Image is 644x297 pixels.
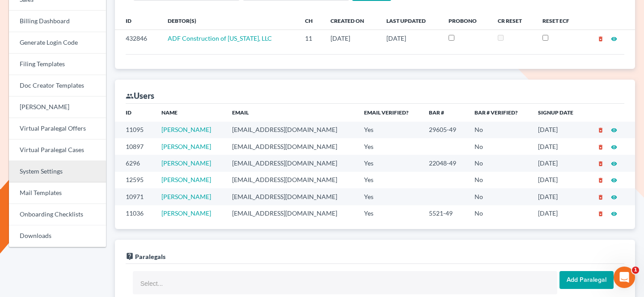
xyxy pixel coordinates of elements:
td: [EMAIL_ADDRESS][DOMAIN_NAME] [225,138,357,155]
th: Bar # [422,104,468,122]
a: [PERSON_NAME] [161,176,211,183]
th: Debtor(s) [161,12,298,30]
td: [EMAIL_ADDRESS][DOMAIN_NAME] [225,188,357,205]
i: visibility [611,127,617,133]
td: No [467,138,530,155]
th: Signup Date [531,104,586,122]
i: visibility [611,144,617,150]
td: [DATE] [323,30,379,47]
a: [PERSON_NAME] [161,193,211,200]
a: delete_forever [597,159,604,167]
th: Email Verified? [357,104,422,122]
a: delete_forever [597,209,604,217]
a: [PERSON_NAME] [161,126,211,133]
a: delete_forever [597,176,604,183]
td: [EMAIL_ADDRESS][DOMAIN_NAME] [225,172,357,188]
td: 6296 [115,155,154,171]
i: visibility [611,211,617,217]
td: [EMAIL_ADDRESS][DOMAIN_NAME] [225,205,357,222]
td: 12595 [115,172,154,188]
a: Virtual Paralegal Cases [9,140,106,161]
a: Onboarding Checklists [9,204,106,225]
i: visibility [611,161,617,167]
i: delete_forever [597,211,604,217]
td: 432846 [115,30,161,47]
th: ID [115,104,154,122]
iframe: Intercom live chat [614,267,635,288]
td: No [467,205,530,222]
i: visibility [611,177,617,183]
a: Downloads [9,225,106,247]
th: Name [154,104,225,122]
i: delete_forever [597,144,604,150]
td: [DATE] [531,188,586,205]
a: Filing Templates [9,54,106,75]
th: Bar # Verified? [467,104,530,122]
a: visibility [611,143,617,150]
span: Paralegals [135,253,165,260]
td: 5521-49 [422,205,468,222]
input: Add Paralegal [559,271,614,289]
i: delete_forever [597,36,604,42]
td: No [467,155,530,171]
td: Yes [357,155,422,171]
td: Yes [357,188,422,205]
i: visibility [611,36,617,42]
a: [PERSON_NAME] [161,209,211,217]
a: delete_forever [597,193,604,200]
td: 11 [298,30,323,47]
th: Email [225,104,357,122]
i: group [126,92,134,100]
th: CR Reset [491,12,535,30]
td: No [467,188,530,205]
i: delete_forever [597,194,604,200]
td: 10971 [115,188,154,205]
i: visibility [611,194,617,200]
a: [PERSON_NAME] [161,143,211,150]
a: visibility [611,176,617,183]
td: Yes [357,122,422,138]
a: visibility [611,209,617,217]
td: 11095 [115,122,154,138]
td: [DATE] [379,30,441,47]
a: [PERSON_NAME] [9,97,106,118]
td: [EMAIL_ADDRESS][DOMAIN_NAME] [225,155,357,171]
td: No [467,122,530,138]
td: [DATE] [531,205,586,222]
th: Ch [298,12,323,30]
td: [DATE] [531,172,586,188]
td: [DATE] [531,122,586,138]
a: visibility [611,34,617,42]
a: visibility [611,193,617,200]
a: System Settings [9,161,106,182]
i: delete_forever [597,127,604,133]
th: ID [115,12,161,30]
td: 11036 [115,205,154,222]
td: 10897 [115,138,154,155]
i: delete_forever [597,161,604,167]
a: Virtual Paralegal Offers [9,118,106,140]
th: Created On [323,12,379,30]
td: 29605-49 [422,122,468,138]
i: live_help [126,252,134,260]
a: Doc Creator Templates [9,75,106,97]
a: delete_forever [597,34,604,42]
th: Reset ECF [535,12,583,30]
td: No [467,172,530,188]
td: Yes [357,205,422,222]
td: [DATE] [531,155,586,171]
a: Generate Login Code [9,32,106,54]
td: 22048-49 [422,155,468,171]
td: [EMAIL_ADDRESS][DOMAIN_NAME] [225,122,357,138]
td: Yes [357,172,422,188]
span: ADF Construction of [US_STATE], LLC [168,34,272,42]
a: delete_forever [597,126,604,133]
a: [PERSON_NAME] [161,159,211,167]
a: Billing Dashboard [9,11,106,32]
td: Yes [357,138,422,155]
a: Mail Templates [9,182,106,204]
a: visibility [611,159,617,167]
td: [DATE] [531,138,586,155]
a: delete_forever [597,143,604,150]
div: Users [126,90,154,101]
